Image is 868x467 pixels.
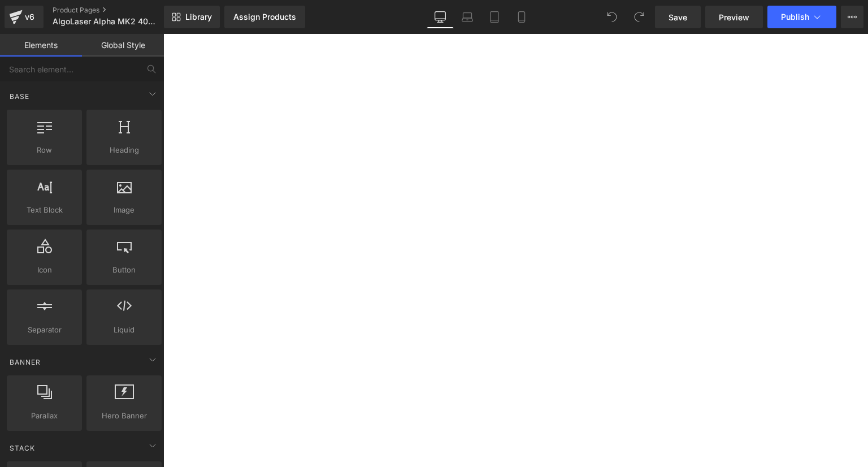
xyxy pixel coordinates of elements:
[10,204,79,216] span: Text Block
[8,91,31,102] span: Base
[508,6,535,28] a: Mobile
[185,12,212,22] span: Library
[669,11,687,23] span: Save
[10,144,79,156] span: Row
[23,10,37,24] div: v6
[82,34,164,57] a: Global Style
[10,264,79,276] span: Icon
[628,6,650,28] button: Redo
[90,324,158,336] span: Liquid
[90,144,158,156] span: Heading
[233,12,296,21] div: Assign Products
[53,6,183,15] a: Product Pages
[841,6,863,28] button: More
[10,410,79,422] span: Parallax
[781,12,809,21] span: Publish
[5,6,44,28] a: v6
[10,324,79,336] span: Separator
[705,6,763,28] a: Preview
[454,6,481,28] a: Laptop
[164,6,220,28] a: New Library
[767,6,836,28] button: Publish
[90,410,158,422] span: Hero Banner
[719,11,749,23] span: Preview
[8,357,42,367] span: Banner
[90,264,158,276] span: Button
[8,443,36,453] span: Stack
[601,6,623,28] button: Undo
[427,6,454,28] a: Desktop
[90,204,158,216] span: Image
[481,6,508,28] a: Tablet
[53,17,161,26] span: AlgoLaser Alpha MK2 40W Diode Laser Engraver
